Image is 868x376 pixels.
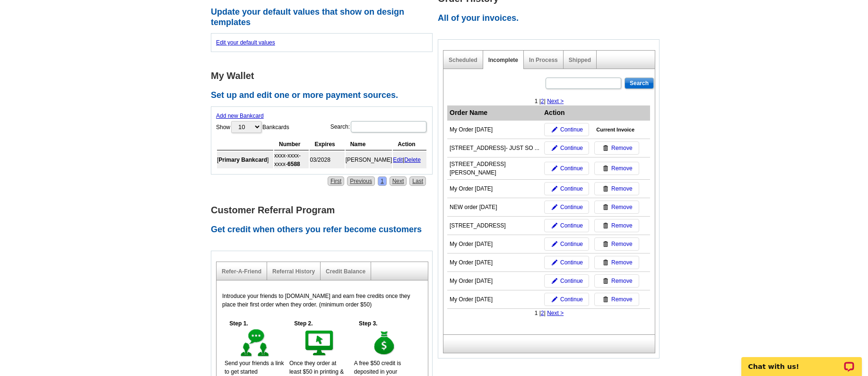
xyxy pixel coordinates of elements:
[488,57,518,63] a: Incomplete
[560,164,583,173] span: Continue
[611,295,633,304] span: Remove
[449,57,477,63] a: Scheduled
[287,161,300,167] strong: 6588
[450,295,539,304] div: My Order [DATE]
[611,144,633,152] span: Remove
[544,123,589,136] a: Continue
[552,278,557,284] img: pencil-icon.gif
[560,203,583,211] span: Continue
[330,120,427,133] label: Search:
[611,164,633,173] span: Remove
[450,160,539,177] div: [STREET_ADDRESS][PERSON_NAME]
[603,278,608,284] img: trashcan-icon.gif
[390,176,407,186] a: Next
[544,182,589,195] a: Continue
[544,141,589,155] a: Continue
[217,151,273,168] td: [ ]
[552,166,557,171] img: pencil-icon.gif
[560,221,583,230] span: Continue
[450,240,539,248] div: My Order [DATE]
[225,319,253,328] h5: Step 1.
[603,241,608,247] img: trashcan-icon.gif
[547,310,564,316] a: Next >
[547,98,564,105] a: Next >
[603,204,608,210] img: trashcan-icon.gif
[544,256,589,269] a: Continue
[289,319,318,328] h5: Step 2.
[393,151,426,168] td: |
[560,144,583,152] span: Continue
[211,7,438,27] h2: Update your default values that show on design templates
[310,139,344,150] th: Expires
[404,157,421,163] a: Delete
[611,203,633,211] span: Remove
[552,204,557,210] img: pencil-icon.gif
[216,113,264,119] a: Add new Bankcard
[450,277,539,285] div: My Order [DATE]
[611,221,633,230] span: Remove
[603,223,608,228] img: trashcan-icon.gif
[211,225,438,235] h2: Get credit when others you refer become customers
[274,139,309,150] th: Number
[328,176,344,186] a: First
[450,221,539,230] div: [STREET_ADDRESS]
[393,139,426,150] th: Action
[346,151,392,168] td: [PERSON_NAME]
[347,176,375,186] a: Previous
[216,120,289,134] label: Show Bankcards
[560,277,583,285] span: Continue
[542,105,650,121] th: Action
[222,268,261,275] a: Refer-A-Friend
[231,121,261,133] select: ShowBankcards
[211,71,438,81] h1: My Wallet
[222,292,422,309] p: Introduce your friends to [DOMAIN_NAME] and earn free credits once they place their first order w...
[560,125,583,134] span: Continue
[354,319,382,328] h5: Step 3.
[450,125,539,134] div: My Order [DATE]
[368,328,401,359] img: step-3.gif
[560,258,583,267] span: Continue
[544,293,589,306] a: Continue
[443,97,655,105] div: 1 | |
[438,13,665,24] h2: All of your invoices.
[351,121,426,132] input: Search:
[272,268,315,275] a: Referral History
[552,186,557,192] img: pencil-icon.gif
[211,90,438,101] h2: Set up and edit one or more payment sources.
[569,57,591,63] a: Shipped
[239,328,271,359] img: step-1.gif
[346,139,392,150] th: Name
[450,258,539,267] div: My Order [DATE]
[603,260,608,265] img: trashcan-icon.gif
[552,223,557,228] img: pencil-icon.gif
[560,240,583,248] span: Continue
[541,310,544,316] a: 2
[378,176,387,186] a: 1
[735,346,868,376] iframe: LiveChat chat widget
[596,126,634,134] span: Current Invoice
[544,201,589,214] a: Continue
[225,360,284,375] span: Send your friends a link to get started
[603,145,608,151] img: trashcan-icon.gif
[211,205,438,215] h1: Customer Referral Program
[603,186,608,192] img: trashcan-icon.gif
[216,39,275,46] a: Edit your default values
[611,184,633,193] span: Remove
[541,98,544,105] a: 2
[447,105,542,121] th: Order Name
[304,328,336,359] img: step-2.gif
[443,309,655,317] div: 1 | |
[560,184,583,193] span: Continue
[529,57,558,63] a: In Process
[552,241,557,247] img: pencil-icon.gif
[544,237,589,251] a: Continue
[611,277,633,285] span: Remove
[625,78,654,89] input: Search
[450,203,539,211] div: NEW order [DATE]
[393,157,403,163] a: Edit
[310,151,344,168] td: 03/2028
[552,145,557,151] img: pencil-icon.gif
[560,295,583,304] span: Continue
